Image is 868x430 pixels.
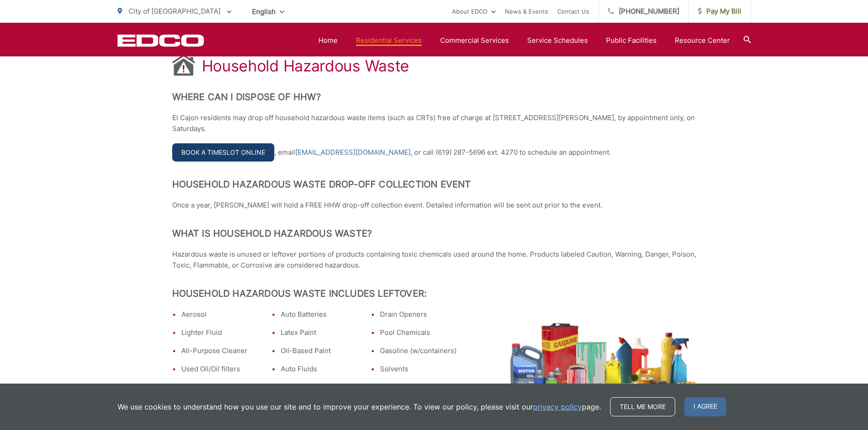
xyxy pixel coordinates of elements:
[245,4,291,20] span: English
[281,309,357,320] li: Auto Batteries
[610,397,675,416] a: Tell me more
[172,228,696,239] h2: What is Household Hazardous Waste?
[440,35,509,46] a: Commercial Services
[380,309,457,320] li: Drain Openers
[380,364,457,374] li: Solvents
[181,345,258,356] li: All-Purpose Cleaner
[527,35,588,46] a: Service Schedules
[118,34,204,47] a: EDCD logo. Return to the homepage.
[181,364,258,374] li: Used Oil/Oil filters
[356,35,422,46] a: Residential Services
[181,327,258,338] li: Lighter Fluid
[318,35,338,46] a: Home
[202,57,410,75] h1: Household Hazardous Waste
[172,200,696,211] p: Once a year, [PERSON_NAME] will hold a FREE HHW drop-off collection event. Detailed information w...
[698,6,741,17] span: Pay My Bill
[295,147,411,158] a: [EMAIL_ADDRESS][DOMAIN_NAME]
[172,179,696,190] h2: Household Hazardous Waste Drop-Off Collection Event
[172,143,696,162] p: , email , or call (619) 287-5696 ext. 4270 to schedule an appointment.
[675,35,730,46] a: Resource Center
[281,345,357,356] li: Oil-Based Paint
[281,327,357,338] li: Latex Paint
[181,309,258,320] li: Aerosol
[500,323,696,408] img: hazardous-waste.png
[380,327,457,338] li: Pool Chemicals
[505,6,548,17] a: News & Events
[172,288,696,299] h2: Household Hazardous Waste Includes Leftover:
[380,382,457,393] li: Furniture Polish
[452,6,496,17] a: About EDCO
[684,397,726,416] span: I agree
[172,143,274,162] a: Book a Timeslot Online
[533,401,582,412] a: privacy policy
[181,382,258,393] li: Antifreeze
[172,249,696,271] p: Hazardous waste is unused or leftover portions of products containing toxic chemicals used around...
[172,112,696,134] p: El Cajon residents may drop off household hazardous waste items (such as CRTs) free of charge at ...
[172,91,696,102] h2: Where Can I Dispose of HHW?
[557,6,589,17] a: Contact Us
[128,7,221,15] span: City of [GEOGRAPHIC_DATA]
[380,345,457,356] li: Gasoline (w/containers)
[281,382,357,393] li: Disinfectants
[281,364,357,374] li: Auto Fluids
[118,401,601,412] p: We use cookies to understand how you use our site and to improve your experience. To view our pol...
[606,35,657,46] a: Public Facilities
